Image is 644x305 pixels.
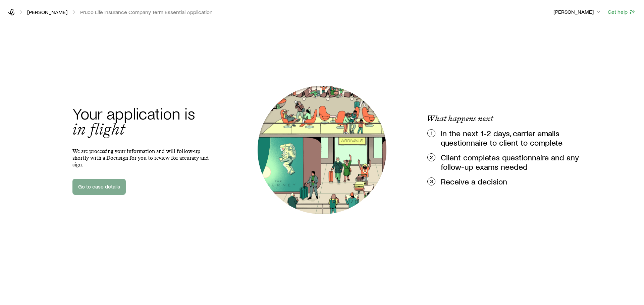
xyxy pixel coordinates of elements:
button: [PERSON_NAME] [553,8,602,16]
button: Get help [607,8,636,16]
h2: Your application is [72,105,195,121]
p: We are processing your information and will follow-up shortly with a Docusign for you to review f... [72,148,217,168]
a: Go to case details [72,179,126,195]
p: 3 [430,178,433,184]
button: Pruco Life Insurance Company Term Essential Application [80,9,213,15]
p: [PERSON_NAME] [553,8,602,15]
h2: in flight [72,121,195,137]
p: In the next 1-2 days, carrier emails questionnaire to client to complete [441,129,580,147]
p: Client completes questionnaire and any follow-up exams needed [441,153,580,171]
p: 2 [430,154,433,160]
p: Receive a decision [441,177,580,186]
a: [PERSON_NAME] [27,9,68,15]
p: 1 [431,130,432,136]
p: What happens next [427,114,493,123]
